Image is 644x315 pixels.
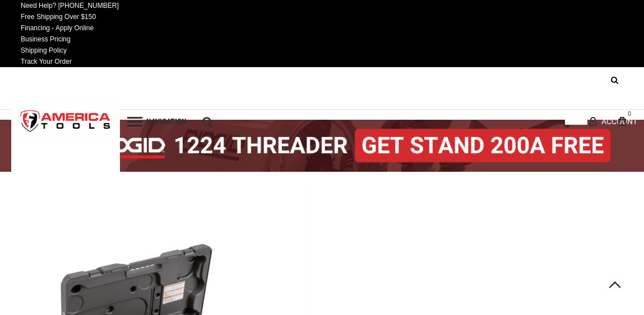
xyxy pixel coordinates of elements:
[17,34,74,45] a: Business Pricing
[17,22,97,34] a: Financing - Apply Online
[487,280,644,315] iframe: LiveChat chat widget
[17,56,75,67] a: Track Your Order
[142,116,187,127] span: Navigation
[602,67,624,92] button: Search
[611,111,633,132] a: 0
[21,46,67,54] span: Shipping Policy
[17,45,70,56] a: Shipping Policy
[127,117,142,126] div: Menu
[11,101,120,143] img: America Tools
[11,101,120,143] a: store logo
[628,111,631,117] span: 0
[17,11,99,22] a: Free Shipping Over $150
